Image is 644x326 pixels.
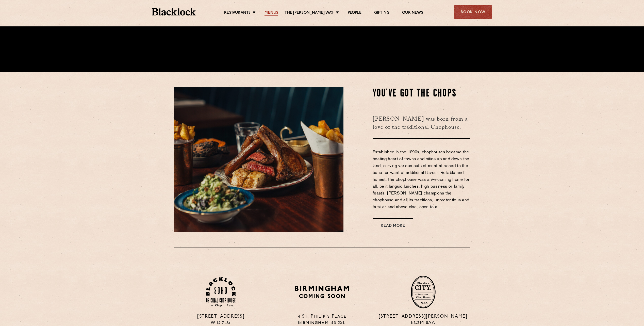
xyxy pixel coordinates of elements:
[454,5,492,19] div: Book Now
[373,218,413,232] a: Read More
[411,275,436,308] img: City-stamp-default.svg
[373,108,470,139] h3: [PERSON_NAME] was born from a love of the traditional Chophouse.
[373,87,470,100] h2: You've Got The Chops
[348,10,361,16] a: People
[206,277,236,307] img: Soho-stamp-default.svg
[373,149,470,211] p: Established in the 1690s, chophouses became the beating heart of towns and cities up and down the...
[224,10,251,16] a: Restaurants
[402,10,423,16] a: Our News
[174,87,343,232] img: May25-Blacklock-AllIn-00417-scaled-e1752246198448.jpg
[265,10,278,16] a: Menus
[285,10,334,16] a: The [PERSON_NAME] Way
[374,10,389,16] a: Gifting
[152,8,196,15] img: BL_Textured_Logo-footer-cropped.svg
[294,284,350,300] img: BIRMINGHAM-P22_-e1747915156957.png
